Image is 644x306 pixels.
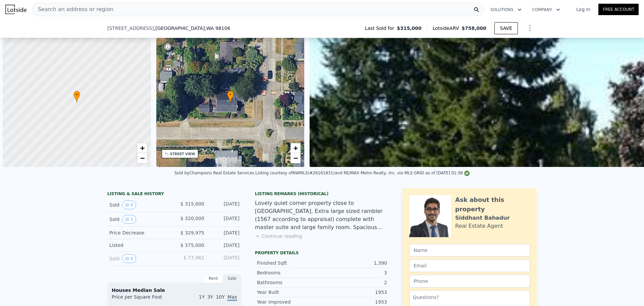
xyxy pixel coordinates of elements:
span: 3Y [207,294,213,300]
div: [DATE] [210,254,239,263]
div: 1953 [322,299,387,305]
div: Property details [255,250,389,256]
span: $315,000 [397,25,422,32]
div: Sold [109,215,169,224]
div: [DATE] [210,242,239,249]
div: Finished Sqft [257,260,322,266]
span: − [293,154,298,162]
span: $ 329,975 [180,230,204,235]
span: $ 375,000 [180,243,204,248]
img: NWMLS Logo [464,171,470,176]
input: Name [409,244,530,257]
a: Log In [568,6,598,13]
div: STREET VIEW [170,151,195,157]
button: View historical data [122,201,136,209]
span: $ 77,462 [183,255,204,260]
div: Listing Remarks (Historical) [255,191,389,196]
div: Sold [109,201,169,209]
a: Zoom in [137,143,147,153]
img: Lotside [5,5,26,14]
div: Rent [204,274,223,283]
div: [DATE] [210,215,239,224]
div: Listed [109,242,169,249]
div: [DATE] [210,201,239,209]
div: 3 [322,269,387,276]
div: Price per Square Foot [112,294,174,304]
span: − [140,154,144,162]
button: Company [527,4,566,16]
div: Sold [109,254,169,263]
span: • [73,92,80,98]
div: Ask about this property [455,195,530,214]
a: Free Account [598,4,639,15]
a: Zoom out [290,153,301,163]
div: Houses Median Sale [112,287,237,294]
div: Sold by Champions Real Estate Services . [174,171,255,175]
div: Siddhant Bahadur [455,214,510,222]
button: SAVE [494,22,518,34]
div: Real Estate Agent [455,222,503,230]
span: • [227,92,234,98]
span: [STREET_ADDRESS] [107,25,154,32]
div: • [73,91,80,102]
span: Lotside ARV [433,25,462,32]
span: $ 320,000 [180,216,204,221]
a: Zoom out [137,153,147,163]
button: Solutions [485,4,527,16]
div: • [227,91,234,102]
div: Bedrooms [257,269,322,276]
div: Year Improved [257,299,322,305]
input: Phone [409,275,530,288]
div: 1953 [322,289,387,296]
div: LISTING & SALE HISTORY [107,191,241,198]
div: Sale [223,274,241,283]
button: Show Options [523,21,537,35]
div: Bathrooms [257,279,322,286]
span: 10Y [216,294,225,300]
span: Search an address or region [33,5,113,13]
span: + [140,144,144,152]
button: View historical data [122,215,136,224]
div: 1,390 [322,260,387,266]
div: Lovely quiet corner property close to [GEOGRAPHIC_DATA]. Extra large sized rambler (1567 accordin... [255,199,389,231]
span: + [293,144,298,152]
a: Zoom in [290,143,301,153]
input: Email [409,259,530,272]
span: $758,000 [462,26,486,31]
div: 2 [322,279,387,286]
div: Listing courtesy of NWMLS (#26161831) and RE/MAX Metro Realty, Inc. via MLS GRID as of [DATE] 01:38 [255,171,470,175]
span: , WA 98106 [205,26,230,31]
span: Max [227,294,237,301]
span: , [GEOGRAPHIC_DATA] [154,25,230,32]
button: Continue reading [255,233,302,239]
span: 1Y [199,294,205,300]
div: [DATE] [210,229,239,236]
span: Last Sold for [365,25,397,32]
div: Year Built [257,289,322,296]
div: Price Decrease [109,229,169,236]
button: View historical data [122,254,136,263]
span: $ 315,000 [180,201,204,207]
